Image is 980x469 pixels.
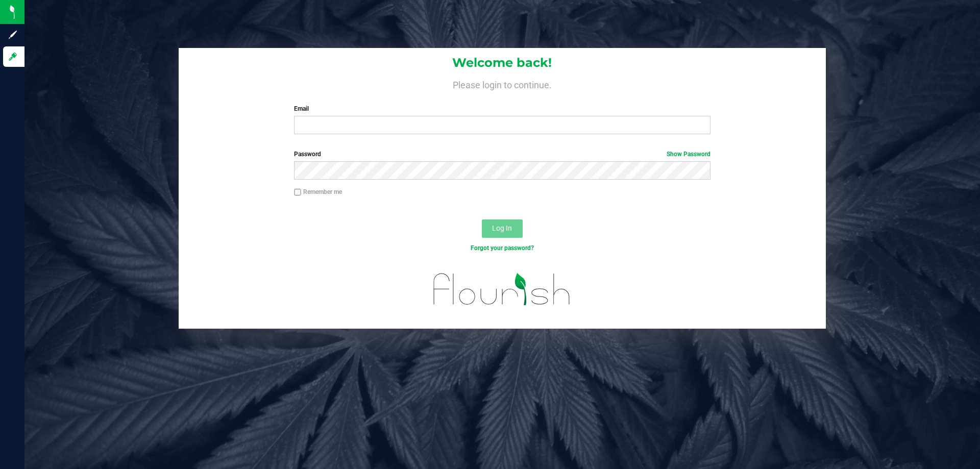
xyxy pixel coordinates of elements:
[294,104,710,113] label: Email
[421,263,583,315] img: flourish_logo.svg
[294,187,342,196] label: Remember me
[179,56,826,69] h1: Welcome back!
[8,30,18,40] inline-svg: Sign up
[482,219,523,238] button: Log In
[471,244,534,252] a: Forgot your password?
[294,151,321,158] span: Password
[294,189,301,196] input: Remember me
[492,224,512,232] span: Log In
[8,52,18,62] inline-svg: Log in
[667,151,710,158] a: Show Password
[179,78,826,90] h4: Please login to continue.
